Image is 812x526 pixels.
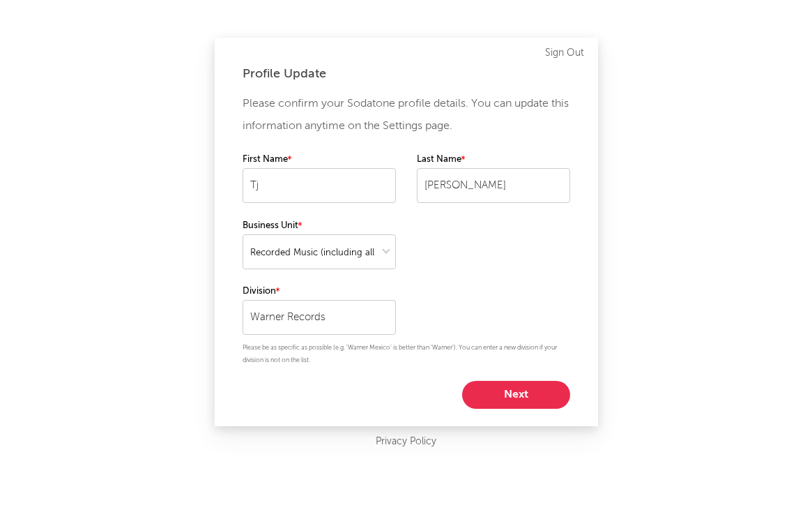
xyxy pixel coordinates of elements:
button: Next [462,381,570,409]
label: Division [243,283,396,300]
p: Please confirm your Sodatone profile details. You can update this information anytime on the Sett... [243,93,570,137]
input: Your last name [417,168,570,203]
a: Privacy Policy [376,433,436,451]
label: First Name [243,151,396,168]
p: Please be as specific as possible (e.g. 'Warner Mexico' is better than 'Warner'). You can enter a... [243,342,570,367]
div: Profile Update [243,66,570,82]
input: Your first name [243,168,396,203]
label: Business Unit [243,218,396,234]
input: Your division [243,300,396,335]
label: Last Name [417,151,570,168]
a: Sign Out [545,45,584,61]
